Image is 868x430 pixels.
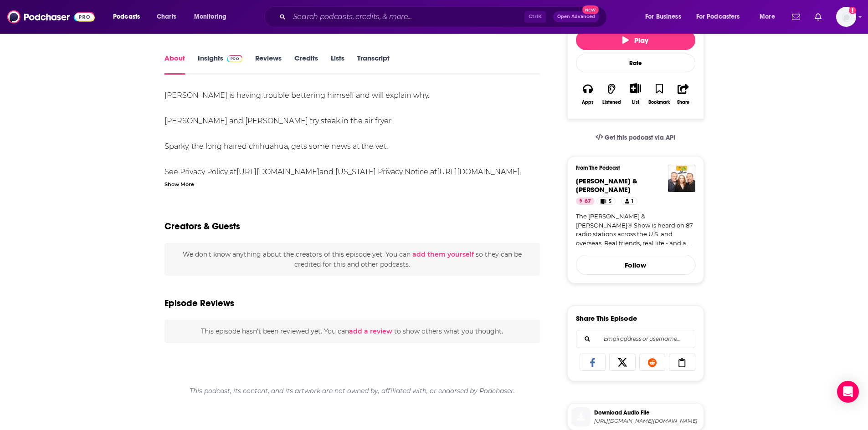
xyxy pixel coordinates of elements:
[645,10,681,23] span: For Business
[349,326,392,336] button: add a review
[677,100,689,105] div: Share
[621,197,637,205] a: 1
[668,165,695,192] img: Murphy, Sam & Jodi
[836,7,856,27] span: Logged in as hjones
[576,54,695,72] div: Rate
[594,409,700,417] span: Download Audio File
[524,11,546,23] span: Ctrl K
[836,7,856,27] button: Show profile menu
[837,381,859,403] div: Open Intercom Messenger
[576,212,695,248] a: The [PERSON_NAME] & [PERSON_NAME]® Show is heard on 87 radio stations across the U.S. and oversea...
[600,77,623,111] button: Listened
[576,165,688,171] h3: From The Podcast
[576,255,695,275] button: Follow
[194,10,226,23] span: Monitoring
[647,77,671,111] button: Bookmark
[582,5,599,14] span: New
[273,6,616,27] div: Search podcasts, credits, & more...
[113,10,140,23] span: Podcasts
[357,54,390,75] a: Transcript
[648,100,670,105] div: Bookmark
[183,250,522,268] span: We don't know anything about the creators of this episode yet . You can so they can be credited f...
[596,197,615,205] a: 5
[669,354,695,371] a: Copy Link
[811,9,825,25] a: Show notifications dropdown
[588,126,683,149] a: Get this podcast via API
[576,330,695,348] div: Search followers
[609,354,636,371] a: Share on X/Twitter
[696,10,740,23] span: For Podcasters
[164,379,540,402] div: This podcast, its content, and its artwork are not owned by, affiliated with, or endorsed by Podc...
[602,100,621,105] div: Listened
[164,221,240,232] h2: Creators & Guests
[836,7,856,27] img: User Profile
[788,9,804,25] a: Show notifications dropdown
[289,10,524,24] input: Search podcasts, credits, & more...
[594,418,700,425] span: https://pscrb.fm/rss/p/rss.art19.com/episodes/2c3e3d4b-4963-4df8-8e2f-f5ac945ed3b1.mp3?rss_browse...
[188,10,238,24] button: open menu
[107,10,152,24] button: open menu
[760,10,775,23] span: More
[7,8,95,25] img: Podchaser - Follow, Share and Rate Podcasts
[412,251,474,258] button: add them yourself
[609,197,611,206] span: 5
[605,134,675,142] span: Get this podcast via API
[639,354,666,371] a: Share on Reddit
[151,10,182,24] a: Charts
[255,54,282,75] a: Reviews
[576,77,600,111] button: Apps
[576,177,637,194] a: Murphy, Sam & Jodi
[576,314,637,323] h3: Share This Episode
[580,354,606,371] a: Share on Facebook
[582,100,594,105] div: Apps
[157,10,176,23] span: Charts
[576,30,695,50] button: Play
[201,327,503,335] span: This episode hasn't been reviewed yet. You can to show others what you thought.
[576,197,595,205] a: 67
[639,10,693,24] button: open menu
[227,55,243,62] img: Podchaser Pro
[294,54,318,75] a: Credits
[849,7,856,14] svg: Add a profile image
[671,77,695,111] button: Share
[553,11,599,22] button: Open AdvancedNew
[576,177,637,194] span: [PERSON_NAME] & [PERSON_NAME]
[690,10,753,24] button: open menu
[557,15,595,19] span: Open Advanced
[331,54,344,75] a: Lists
[585,197,591,206] span: 67
[622,36,648,45] span: Play
[632,99,639,105] div: List
[198,54,243,75] a: InsightsPodchaser Pro
[626,83,645,93] button: Show More Button
[623,77,647,111] div: Show More ButtonList
[437,167,520,176] a: [URL][DOMAIN_NAME]
[164,89,540,178] div: [PERSON_NAME] is having trouble bettering himself and will explain why. [PERSON_NAME] and [PERSON...
[632,197,633,206] span: 1
[753,10,786,24] button: open menu
[584,330,688,348] input: Email address or username...
[571,407,700,426] a: Download Audio File[URL][DOMAIN_NAME][DOMAIN_NAME]
[164,54,185,75] a: About
[236,167,319,176] a: [URL][DOMAIN_NAME]
[164,298,234,309] h3: Episode Reviews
